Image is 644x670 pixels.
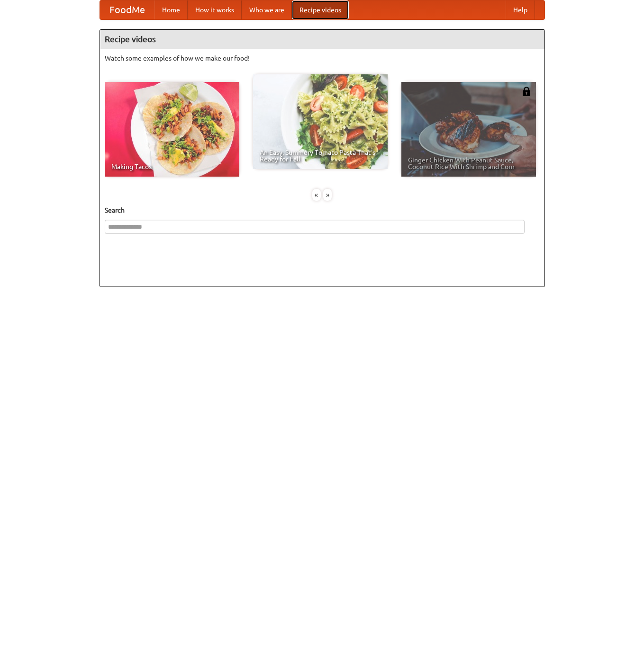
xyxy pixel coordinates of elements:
div: « [312,189,321,201]
a: An Easy, Summery Tomato Pasta That's Ready for Fall [253,74,388,169]
img: 483408.png [522,87,531,96]
a: Help [506,0,535,19]
a: FoodMe [100,0,154,19]
p: Watch some examples of how we make our food! [105,54,540,63]
h4: Recipe videos [100,30,544,49]
a: Home [154,0,188,19]
div: » [323,189,332,201]
h5: Search [105,205,540,215]
a: Recipe videos [292,0,349,19]
span: Making Tacos [111,163,233,170]
a: Who we are [242,0,292,19]
a: Making Tacos [105,82,239,177]
span: An Easy, Summery Tomato Pasta That's Ready for Fall [260,149,381,162]
a: How it works [188,0,242,19]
